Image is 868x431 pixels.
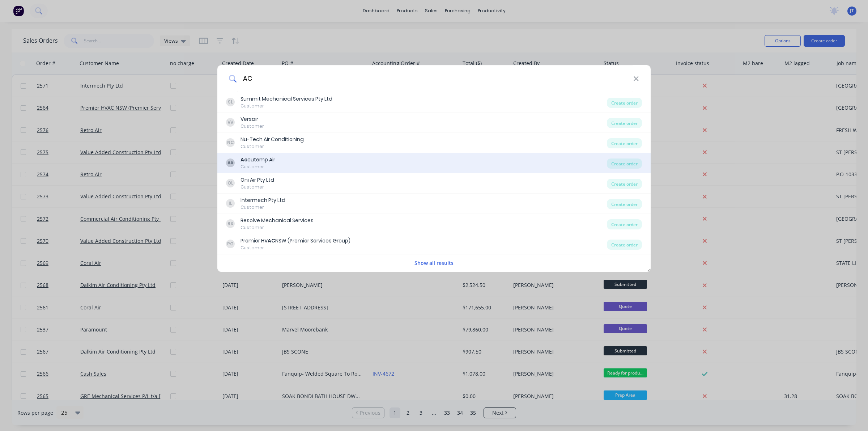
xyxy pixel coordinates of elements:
[226,179,235,187] div: OL
[607,240,642,250] div: Create order
[268,237,275,244] b: AC
[241,123,264,130] div: Customer
[607,159,642,169] div: Create order
[226,159,235,167] div: AA
[241,95,332,103] div: Summit Mechanical Services Pty Ltd
[607,98,642,108] div: Create order
[241,245,350,251] div: Customer
[241,217,314,224] div: Resolve Mechanical Services
[241,143,304,150] div: Customer
[226,138,235,147] div: NC
[241,176,274,184] div: Oni Air Pty Ltd
[607,219,642,229] div: Create order
[607,179,642,189] div: Create order
[241,136,304,143] div: Nu-Tech Air Conditioning
[226,98,235,106] div: SL
[241,204,285,211] div: Customer
[241,197,285,204] div: Intermech Pty Ltd
[412,259,456,267] button: Show all results
[607,138,642,148] div: Create order
[241,237,350,245] div: Premier HV NSW (Premier Services Group)
[241,184,274,190] div: Customer
[607,199,642,209] div: Create order
[237,65,633,92] input: Enter a customer name to create a new order...
[226,199,235,208] div: IL
[241,224,314,231] div: Customer
[241,115,264,123] div: Versair
[226,240,235,248] div: PG
[226,219,235,228] div: RS
[241,156,275,164] div: cutemp Air
[241,164,275,170] div: Customer
[241,103,332,109] div: Customer
[241,156,247,163] b: Ac
[607,118,642,128] div: Create order
[226,118,235,127] div: VV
